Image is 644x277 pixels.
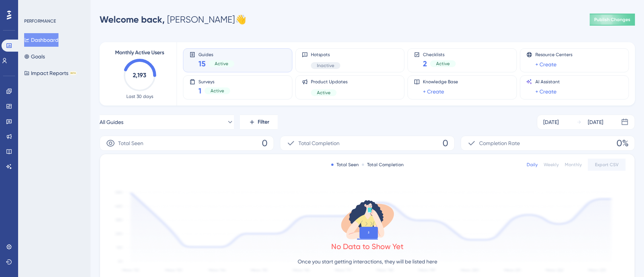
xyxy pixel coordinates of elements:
[24,66,77,80] button: Impact ReportsBETA
[126,93,153,99] span: Last 30 days
[423,52,456,57] span: Checklists
[118,139,143,148] span: Total Seen
[423,79,458,85] span: Knowledge Base
[100,118,123,127] span: All Guides
[588,118,603,127] div: [DATE]
[258,118,269,127] span: Filter
[331,241,404,252] div: No Data to Show Yet
[594,17,630,23] span: Publish Changes
[544,162,559,168] div: Weekly
[240,115,278,130] button: Filter
[100,14,165,25] span: Welcome back,
[311,52,340,58] span: Hotspots
[262,137,267,149] span: 0
[443,137,448,149] span: 0
[298,257,437,266] p: Once you start getting interactions, they will be listed here
[565,162,582,168] div: Monthly
[317,90,330,96] span: Active
[211,88,224,94] span: Active
[198,79,230,84] span: Surveys
[479,139,520,148] span: Completion Rate
[133,72,146,79] text: 2,193
[24,18,56,24] div: PERFORMANCE
[535,79,560,85] span: AI Assistant
[24,50,45,63] button: Goals
[590,14,635,26] button: Publish Changes
[616,137,629,149] span: 0%
[317,63,334,69] span: Inactive
[595,162,619,168] span: Export CSV
[311,79,347,85] span: Product Updates
[362,162,404,168] div: Total Completion
[215,61,228,67] span: Active
[198,58,206,69] span: 15
[436,61,450,67] span: Active
[198,86,201,96] span: 1
[588,159,626,171] button: Export CSV
[298,139,340,148] span: Total Completion
[423,58,427,69] span: 2
[535,60,556,69] a: + Create
[24,33,58,47] button: Dashboard
[115,48,164,57] span: Monthly Active Users
[198,52,234,57] span: Guides
[100,115,234,130] button: All Guides
[70,71,77,75] div: BETA
[527,162,538,168] div: Daily
[543,118,559,127] div: [DATE]
[100,14,246,26] div: [PERSON_NAME] 👋
[423,87,444,96] a: + Create
[535,52,572,58] span: Resource Centers
[535,87,556,96] a: + Create
[331,162,359,168] div: Total Seen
